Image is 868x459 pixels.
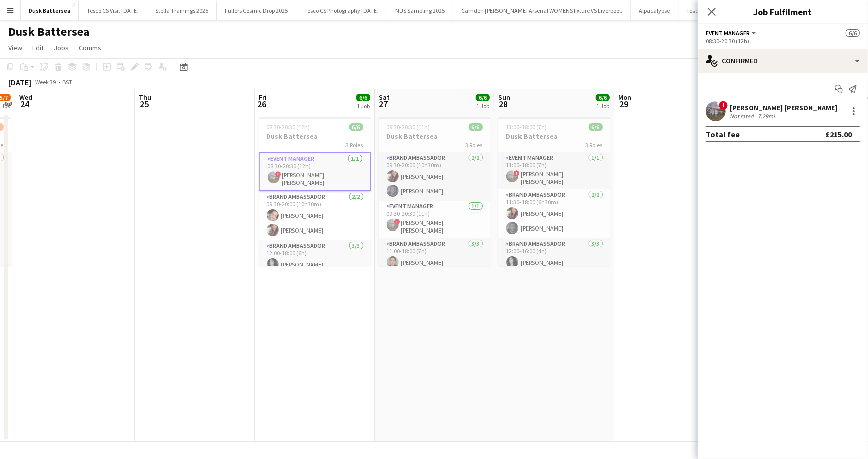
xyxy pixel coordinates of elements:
[453,1,631,20] button: Camden [PERSON_NAME] Arsenal WOMENS fixture VS Liverpool.
[706,29,750,37] span: Event Manager
[79,1,147,20] button: Tesco CS Visit [DATE]
[139,93,151,102] span: Thu
[678,1,769,20] button: Tesco CS Photography [DATE]
[275,171,281,177] span: !
[846,29,860,37] span: 6/6
[586,141,603,149] span: 3 Roles
[706,129,740,139] div: Total fee
[469,123,483,131] span: 6/6
[75,41,105,54] a: Comms
[379,238,491,301] app-card-role: Brand Ambassador3/311:00-18:00 (7h)[PERSON_NAME]
[217,1,296,20] button: Fullers Cosmic Drop 2025
[825,129,852,139] div: £215.00
[54,43,69,52] span: Jobs
[33,78,58,86] span: Week 39
[8,24,89,39] h1: Dusk Battersea
[259,152,371,191] app-card-role: Event Manager1/108:30-20:30 (12h)![PERSON_NAME] [PERSON_NAME]
[357,102,370,110] div: 1 Job
[498,238,611,301] app-card-role: Brand Ambassador3/312:00-16:00 (4h)[PERSON_NAME]
[379,152,491,201] app-card-role: Brand Ambassador2/209:30-20:00 (10h30m)[PERSON_NAME][PERSON_NAME]
[618,93,631,102] span: Mon
[698,49,868,73] div: Confirmed
[147,1,217,20] button: Stella Trainings 2025
[377,98,390,110] span: 27
[62,78,72,86] div: BST
[137,98,151,110] span: 25
[730,112,756,120] div: Not rated
[18,98,32,110] span: 24
[719,101,728,110] span: !
[257,98,267,110] span: 26
[596,102,609,110] div: 1 Job
[506,123,547,131] span: 11:00-18:00 (7h)
[498,132,611,141] h3: Dusk Battersea
[79,43,101,52] span: Comms
[497,98,510,110] span: 28
[259,191,371,240] app-card-role: Brand Ambassador2/209:30-20:00 (10h30m)[PERSON_NAME][PERSON_NAME]
[4,41,26,54] a: View
[379,132,491,141] h3: Dusk Battersea
[476,94,490,101] span: 6/6
[349,123,363,131] span: 6/6
[259,93,267,102] span: Fri
[706,29,758,37] button: Event Manager
[476,102,489,110] div: 1 Job
[259,132,371,141] h3: Dusk Battersea
[394,219,400,225] span: !
[379,201,491,238] app-card-role: Event Manager1/109:30-20:30 (11h)![PERSON_NAME] [PERSON_NAME]
[589,123,603,131] span: 6/6
[514,170,520,176] span: !
[267,123,310,131] span: 08:30-20:30 (12h)
[631,1,678,20] button: Alpacalypse
[498,152,611,189] app-card-role: Event Manager1/111:00-18:00 (7h)![PERSON_NAME] [PERSON_NAME]
[50,41,73,54] a: Jobs
[259,240,371,303] app-card-role: Brand Ambassador3/312:00-18:00 (6h)[PERSON_NAME]
[356,94,370,101] span: 6/6
[698,5,868,18] h3: Job Fulfilment
[466,141,483,149] span: 3 Roles
[387,123,430,131] span: 09:30-20:30 (11h)
[8,43,22,52] span: View
[259,117,371,266] app-job-card: 08:30-20:30 (12h)6/6Dusk Battersea3 RolesEvent Manager1/108:30-20:30 (12h)![PERSON_NAME] [PERSON_...
[706,37,860,45] div: 08:30-20:30 (12h)
[32,43,44,52] span: Edit
[498,117,611,266] app-job-card: 11:00-18:00 (7h)6/6Dusk Battersea3 RolesEvent Manager1/111:00-18:00 (7h)![PERSON_NAME] [PERSON_NA...
[596,94,610,101] span: 6/6
[756,112,777,120] div: 7.29mi
[498,93,510,102] span: Sun
[387,1,453,20] button: NUS Sampling 2025
[21,1,79,20] button: Dusk Battersea
[8,77,31,87] div: [DATE]
[379,93,390,102] span: Sat
[379,117,491,266] app-job-card: 09:30-20:30 (11h)6/6Dusk Battersea3 RolesBrand Ambassador2/209:30-20:00 (10h30m)[PERSON_NAME][PER...
[730,103,837,112] div: [PERSON_NAME] [PERSON_NAME]
[19,93,32,102] span: Wed
[498,189,611,238] app-card-role: Brand Ambassador2/211:30-18:00 (6h30m)[PERSON_NAME][PERSON_NAME]
[617,98,631,110] span: 29
[28,41,48,54] a: Edit
[296,1,387,20] button: Tesco CS Photography [DATE]
[346,141,363,149] span: 3 Roles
